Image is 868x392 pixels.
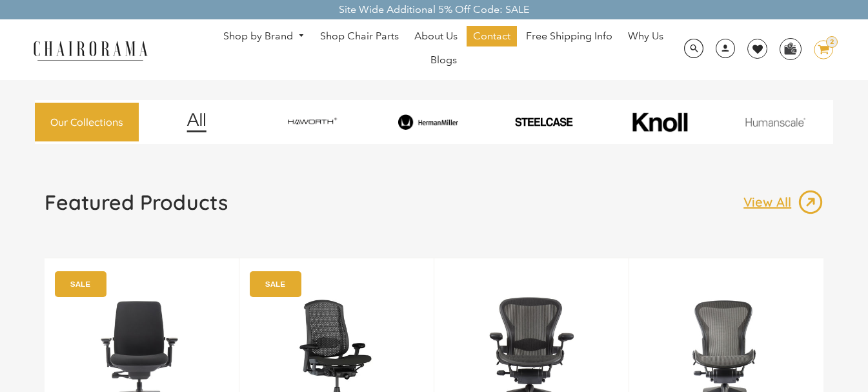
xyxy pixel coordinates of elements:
img: image_10_1.png [603,111,715,133]
a: Shop by Brand [217,26,311,46]
a: About Us [408,26,464,46]
img: image_11.png [720,118,831,127]
text: SALE [265,280,285,288]
a: Why Us [621,26,670,46]
span: Why Us [628,30,663,43]
img: image_7_14f0750b-d084-457f-979a-a1ab9f6582c4.png [256,112,368,133]
img: WhatsApp_Image_2024-07-12_at_16.23.01.webp [780,39,800,58]
a: Featured Products [45,189,228,225]
img: image_8_173eb7e0-7579-41b4-bc8e-4ba0b8ba93e8.png [372,114,484,130]
span: Shop Chair Parts [320,30,399,43]
a: Free Shipping Info [520,26,619,46]
span: Free Shipping Info [526,30,612,43]
a: Our Collections [35,103,139,142]
a: View All [743,189,823,215]
a: Shop Chair Parts [314,26,405,46]
span: Blogs [430,54,457,67]
img: image_13.png [798,189,823,215]
a: 2 [804,40,833,59]
img: PHOTO-2024-07-09-00-53-10-removebg-preview.png [488,116,600,127]
img: image_12.png [161,112,232,132]
span: Contact [473,30,510,43]
nav: DesktopNavigation [210,26,677,74]
img: chairorama [26,39,155,61]
text: SALE [70,280,90,288]
a: Blogs [424,50,463,70]
span: About Us [414,30,458,43]
div: 2 [826,36,838,48]
a: Contact [467,26,517,46]
p: View All [743,194,798,211]
h1: Featured Products [45,189,228,215]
